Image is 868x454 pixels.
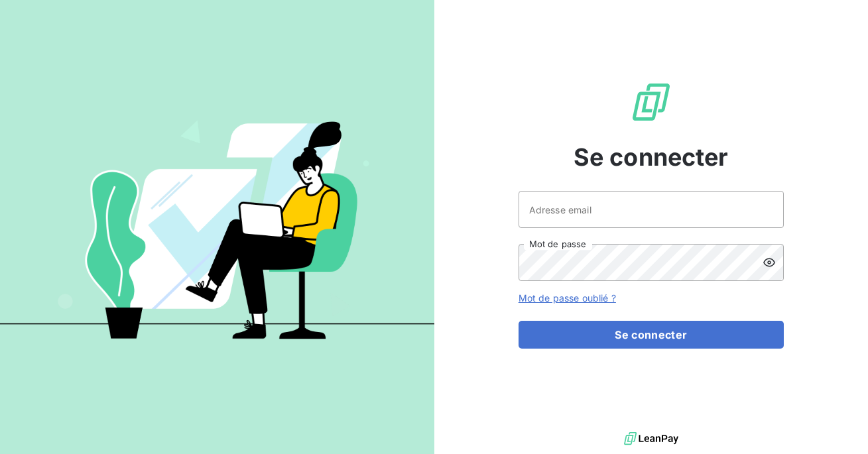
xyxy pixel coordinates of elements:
[519,292,616,304] a: Mot de passe oublié ?
[630,81,672,123] img: Logo LeanPay
[574,139,729,175] span: Se connecter
[519,191,784,228] input: placeholder
[519,321,784,349] button: Se connecter
[624,429,678,449] img: logo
